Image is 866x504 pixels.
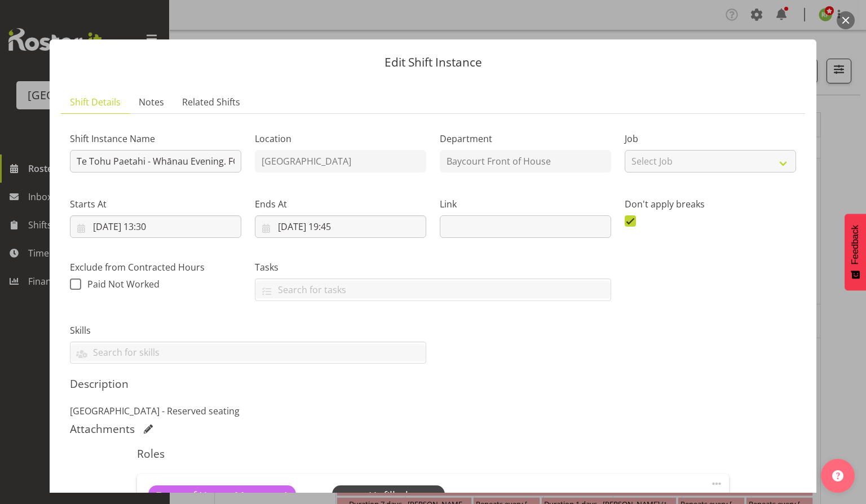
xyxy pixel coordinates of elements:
p: Edit Shift Instance [61,56,805,68]
h5: Attachments [70,422,135,436]
input: Search for skills [70,344,426,361]
label: Link [440,197,611,211]
input: Click to select... [70,215,241,238]
label: Exclude from Contracted Hours [70,260,241,274]
img: help-xxl-2.png [832,470,843,481]
label: Job [625,132,796,145]
h5: Description [70,377,796,391]
label: Don't apply breaks [625,197,796,211]
span: Paid Not Worked [87,278,160,290]
label: Shift Instance Name [70,132,241,145]
span: Shift Details [70,95,121,109]
label: Location [255,132,426,145]
label: Ends At [255,197,426,211]
span: Feedback [850,225,860,264]
label: Department [440,132,611,145]
label: Skills [70,324,426,337]
label: Tasks [255,260,611,274]
input: Shift Instance Name [70,150,241,173]
label: Starts At [70,197,241,211]
span: Unfilled [369,488,408,503]
input: Click to select... [255,215,426,238]
span: Notes [139,95,164,109]
button: Feedback - Show survey [845,214,866,290]
h5: Roles [137,447,728,461]
span: Related Shifts [182,95,240,109]
input: Search for tasks [255,281,611,298]
p: [GEOGRAPHIC_DATA] - Reserved seating [70,404,796,418]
